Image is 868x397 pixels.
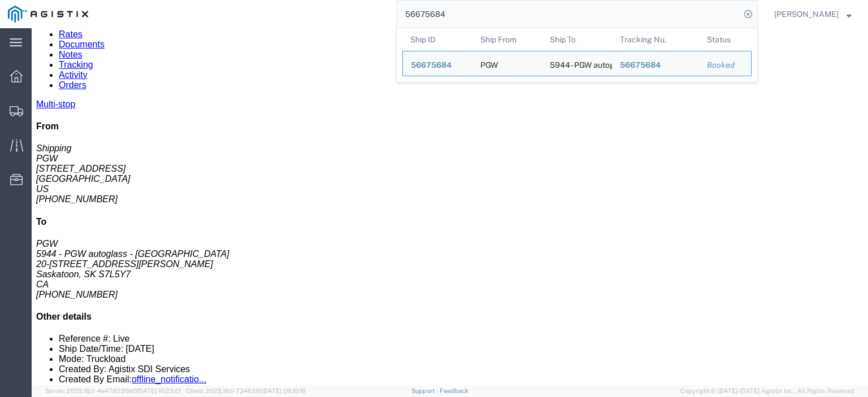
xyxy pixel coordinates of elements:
[137,387,181,394] span: [DATE] 10:23:21
[411,59,465,71] div: 56675684
[32,28,868,385] iframe: FS Legacy Container
[397,1,740,28] input: Search for shipment number, reference number
[472,28,542,51] th: Ship From
[774,8,839,20] span: Jesse Jordan
[612,28,700,51] th: Tracking Nu.
[542,28,612,51] th: Ship To
[186,387,306,394] span: Client: 2025.18.0-7346316
[100,346,175,356] a: offline_notificatio...
[45,387,181,394] span: Server: 2025.18.0-4e47823f9d1
[262,387,306,394] span: [DATE] 08:10:16
[402,28,472,51] th: Ship ID
[707,59,743,71] div: Booked
[411,60,452,69] span: 56675684
[699,28,752,51] th: Status
[620,60,661,69] span: 56675684
[680,386,854,396] span: Copyright © [DATE]-[DATE] Agistix Inc., All Rights Reserved
[411,387,440,394] a: Support
[402,28,757,82] table: Search Results
[550,51,604,76] div: 5944 - PGW autoglass - Saskatoon
[480,51,498,76] div: PGW
[440,387,468,394] a: Feedback
[620,59,692,71] div: 56675684
[8,6,88,23] img: logo
[774,7,852,21] button: [PERSON_NAME]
